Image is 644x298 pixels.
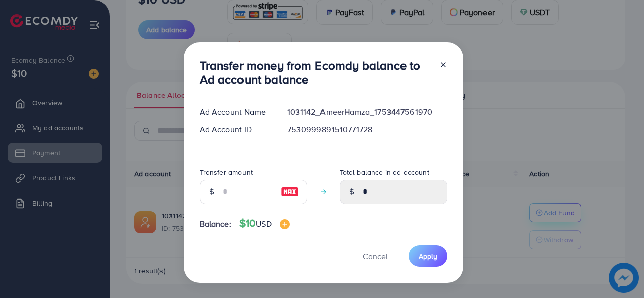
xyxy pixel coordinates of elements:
label: Transfer amount [200,167,253,177]
span: Balance: [200,218,231,230]
div: 7530999891510771728 [279,124,455,135]
span: Apply [419,251,437,261]
button: Cancel [350,245,400,267]
span: Cancel [363,251,388,262]
h4: $10 [239,217,290,230]
div: 1031142_AmeerHamza_1753447561970 [279,106,455,118]
div: Ad Account Name [192,106,280,118]
img: image [281,186,299,198]
label: Total balance in ad account [340,167,429,177]
span: USD [256,218,271,229]
h3: Transfer money from Ecomdy balance to Ad account balance [200,58,431,87]
img: image [280,219,290,229]
div: Ad Account ID [192,124,280,135]
button: Apply [409,245,447,267]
